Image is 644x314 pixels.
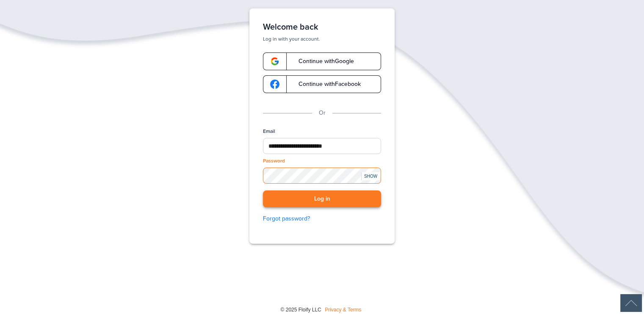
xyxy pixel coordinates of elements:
div: SHOW [361,172,380,180]
img: Back to Top [620,294,642,312]
span: © 2025 Floify LLC [280,307,321,313]
p: Or [319,108,326,118]
input: Password [263,168,381,184]
span: Continue with Google [290,58,354,64]
button: Log in [263,190,381,208]
a: google-logoContinue withFacebook [263,75,381,93]
label: Password [263,157,285,165]
h1: Welcome back [263,22,381,32]
span: Continue with Facebook [290,81,361,87]
input: Email [263,138,381,154]
div: Scroll Back to Top [620,294,642,312]
a: google-logoContinue withGoogle [263,52,381,70]
img: google-logo [270,80,279,89]
img: google-logo [270,57,279,66]
a: Privacy & Terms [325,307,361,313]
label: Email [263,128,275,135]
p: Log in with your account. [263,36,381,42]
a: Forgot password? [263,214,381,223]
